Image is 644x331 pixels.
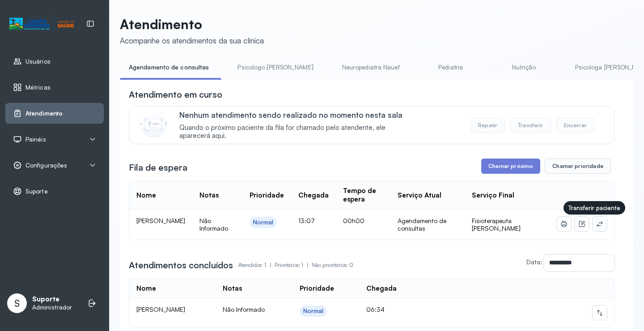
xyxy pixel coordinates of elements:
[366,284,397,293] div: Chegada
[32,304,72,311] p: Administrador
[250,191,284,200] div: Prioridade
[129,259,233,271] h3: Atendimentos concluídos
[199,217,228,232] span: Não Informado
[229,60,322,75] a: Psicologo [PERSON_NAME]
[25,58,51,65] span: Usuários
[25,110,63,117] span: Atendimento
[223,305,265,313] span: Não Informado
[510,118,551,133] button: Transferir
[136,305,185,313] span: [PERSON_NAME]
[25,188,48,195] span: Suporte
[13,57,96,66] a: Usuários
[13,83,96,92] a: Métricas
[312,259,353,271] p: Não prioritários: 0
[136,191,156,200] div: Nome
[199,191,219,200] div: Notas
[25,84,51,91] span: Métricas
[398,191,441,200] div: Serviço Atual
[270,262,271,268] span: |
[32,295,72,304] p: Suporte
[366,305,385,313] span: 06:34
[179,124,416,141] span: Quando o próximo paciente da fila for chamado pelo atendente, ele aparecerá aqui.
[136,217,185,224] span: [PERSON_NAME]
[526,258,542,266] label: Data:
[343,187,384,204] div: Tempo de espera
[13,109,96,118] a: Atendimento
[398,217,458,232] div: Agendamento de consultas
[275,259,312,271] p: Prioritários: 1
[556,118,594,133] button: Encerrar
[333,60,409,75] a: Neuropediatra Nauef
[481,159,540,174] button: Chamar próximo
[419,60,482,75] a: Pediatria
[253,219,274,226] div: Normal
[136,284,156,293] div: Nome
[129,88,222,101] h3: Atendimento em curso
[298,191,329,200] div: Chegada
[120,36,264,45] div: Acompanhe os atendimentos da sua clínica
[303,307,324,315] div: Normal
[307,262,308,268] span: |
[25,136,46,143] span: Painéis
[472,217,521,232] span: Fisioterapeuta [PERSON_NAME]
[343,217,364,224] span: 00h00
[120,60,218,75] a: Agendamento de consultas
[472,191,514,200] div: Serviço Final
[179,110,416,120] p: Nenhum atendimento sendo realizado no momento nesta sala
[129,161,187,174] h3: Fila de espera
[223,284,242,293] div: Notas
[25,162,67,169] span: Configurações
[120,16,264,32] p: Atendimento
[298,217,315,224] span: 13:07
[9,17,74,31] img: Logotipo do estabelecimento
[545,159,611,174] button: Chamar prioridade
[470,118,505,133] button: Repetir
[300,284,334,293] div: Prioridade
[140,111,167,138] img: Imagem de CalloutCard
[238,259,275,271] p: Atendidos: 1
[493,60,555,75] a: Nutrição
